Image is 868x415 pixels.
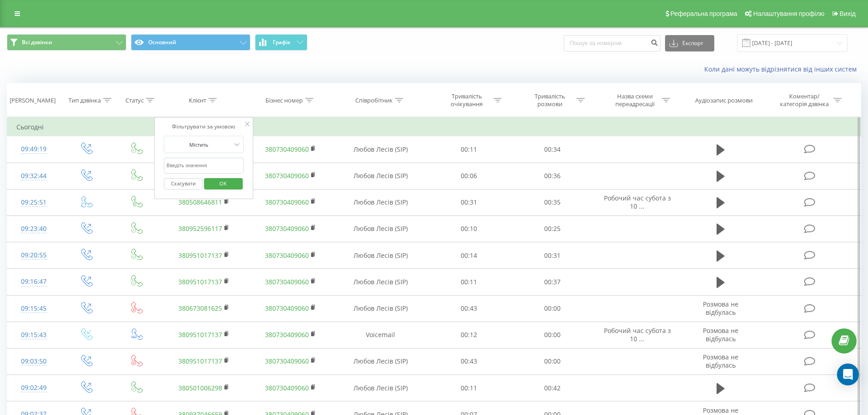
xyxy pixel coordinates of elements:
a: 380951017137 [178,251,222,260]
td: 00:12 [427,322,511,348]
td: 00:36 [510,163,594,189]
button: Всі дзвінки [7,34,126,51]
td: Любов Лесів (SIP) [334,295,427,322]
a: 380730409060 [265,224,309,233]
td: Любов Лесів (SIP) [334,215,427,242]
a: 380508646811 [178,198,222,206]
td: 00:43 [427,348,511,374]
a: 380730409060 [265,277,309,286]
button: Основний [131,34,250,51]
a: 380730409060 [265,304,309,313]
div: Фільтрувати за умовою [164,122,244,131]
div: Open Intercom Messenger [837,364,859,385]
div: Бізнес номер [265,97,303,104]
span: Розмова не відбулась [703,353,738,369]
input: Введіть значення [164,158,244,174]
td: Voicemail [334,322,427,348]
td: 00:25 [510,215,594,242]
a: 380951017137 [178,330,222,339]
td: 00:14 [427,242,511,269]
td: 00:42 [510,375,594,401]
td: 00:11 [427,269,511,295]
div: Тривалість розмови [525,92,574,108]
div: Клієнт [189,97,206,104]
span: Налаштування профілю [753,10,824,17]
span: Робочий час субота з 10 ... [604,326,671,343]
a: 380730409060 [265,145,309,154]
td: 00:11 [427,375,511,401]
div: 09:03:50 [16,353,51,370]
a: 380730409060 [265,171,309,180]
span: Робочий час субота з 10 ... [604,194,671,210]
button: Скасувати [164,178,203,190]
div: 09:16:47 [16,273,51,291]
div: Статус [125,97,144,104]
span: Всі дзвінки [22,39,52,46]
div: 09:15:43 [16,326,51,344]
button: OK [204,178,243,190]
button: Графік [255,34,307,51]
a: 380730409060 [265,330,309,339]
td: 00:31 [427,189,511,215]
td: 00:34 [510,136,594,163]
td: 00:43 [427,295,511,322]
td: Любов Лесів (SIP) [334,136,427,163]
td: Сьогодні [7,118,861,136]
a: 380730409060 [265,198,309,206]
a: 380730409060 [265,251,309,260]
span: OK [210,176,236,190]
td: Любов Лесів (SIP) [334,348,427,374]
td: Любов Лесів (SIP) [334,242,427,269]
td: Любов Лесів (SIP) [334,269,427,295]
a: 380952596117 [178,224,222,233]
div: Тривалість очікування [442,92,491,108]
td: 00:00 [510,322,594,348]
td: 00:06 [427,163,511,189]
div: Коментар/категорія дзвінка [778,92,831,108]
div: 09:49:19 [16,140,51,158]
div: Аудіозапис розмови [695,97,753,104]
td: 00:31 [510,242,594,269]
a: 380730409060 [265,384,309,392]
a: 380951017137 [178,277,222,286]
a: 380730409060 [265,357,309,365]
span: Вихід [840,10,856,17]
td: Любов Лесів (SIP) [334,163,427,189]
div: 09:25:51 [16,194,51,211]
td: Любов Лесів (SIP) [334,375,427,401]
a: Коли дані можуть відрізнятися вiд інших систем [704,65,861,73]
div: 09:15:45 [16,300,51,318]
a: 380951017137 [178,357,222,365]
td: 00:35 [510,189,594,215]
div: [PERSON_NAME] [10,97,56,104]
div: 09:20:55 [16,246,51,264]
td: 00:00 [510,348,594,374]
input: Пошук за номером [564,35,660,51]
span: Реферальна програма [670,10,738,17]
div: Тип дзвінка [68,97,101,104]
td: 00:10 [427,215,511,242]
div: Назва схеми переадресації [611,92,660,108]
td: Любов Лесів (SIP) [334,189,427,215]
span: Розмова не відбулась [703,326,738,343]
td: 00:37 [510,269,594,295]
div: Співробітник [355,97,393,104]
div: 09:23:40 [16,220,51,238]
span: Розмова не відбулась [703,300,738,317]
div: 09:32:44 [16,167,51,185]
a: 380501006298 [178,384,222,392]
div: 09:02:49 [16,379,51,397]
a: 380673081625 [178,304,222,313]
span: Графік [273,39,291,46]
td: 00:11 [427,136,511,163]
button: Експорт [665,35,714,51]
td: 00:00 [510,295,594,322]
